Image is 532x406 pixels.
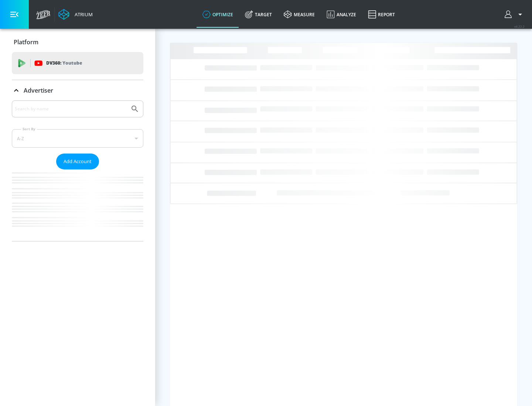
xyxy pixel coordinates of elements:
[72,11,93,18] div: Atrium
[12,169,143,241] nav: list of Advertiser
[46,59,82,67] p: DV360:
[12,32,143,52] div: Platform
[62,59,82,67] p: Youtube
[21,127,37,131] label: Sort By
[58,9,93,20] a: Atrium
[12,100,143,241] div: Advertiser
[12,52,143,74] div: DV360: Youtube
[278,1,321,28] a: measure
[15,104,127,114] input: Search by name
[56,154,99,169] button: Add Account
[64,157,92,166] span: Add Account
[24,86,53,94] p: Advertiser
[197,1,239,28] a: optimize
[12,129,143,148] div: A-Z
[321,1,362,28] a: Analyze
[514,24,525,28] span: v 4.22.2
[362,1,401,28] a: Report
[239,1,278,28] a: Target
[12,80,143,101] div: Advertiser
[14,38,38,46] p: Platform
